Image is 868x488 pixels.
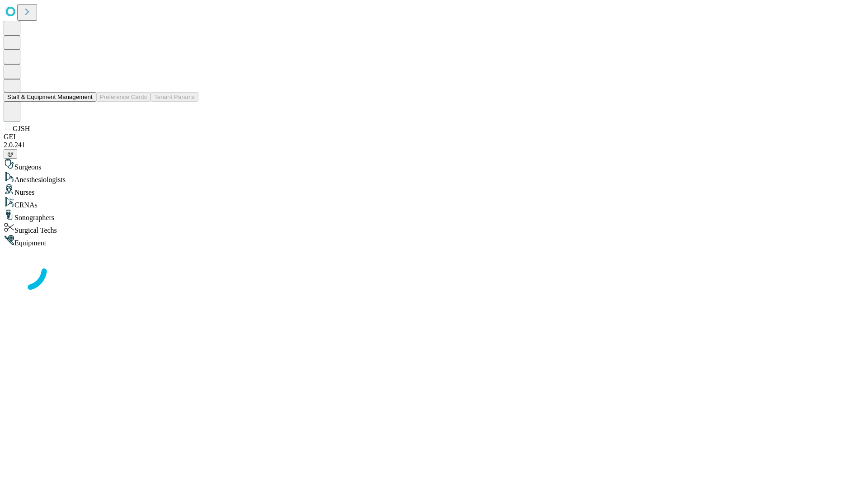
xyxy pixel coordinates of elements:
[4,209,864,222] div: Sonographers
[7,150,14,157] span: @
[4,235,864,247] div: Equipment
[4,92,96,102] button: Staff & Equipment Management
[4,222,864,235] div: Surgical Techs
[4,133,864,141] div: GEI
[4,149,17,159] button: @
[4,184,864,197] div: Nurses
[96,92,151,102] button: Preference Cards
[4,141,864,149] div: 2.0.241
[13,125,30,132] span: GJSH
[4,159,864,171] div: Surgeons
[4,171,864,184] div: Anesthesiologists
[151,92,198,102] button: Tenant Params
[4,197,864,209] div: CRNAs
